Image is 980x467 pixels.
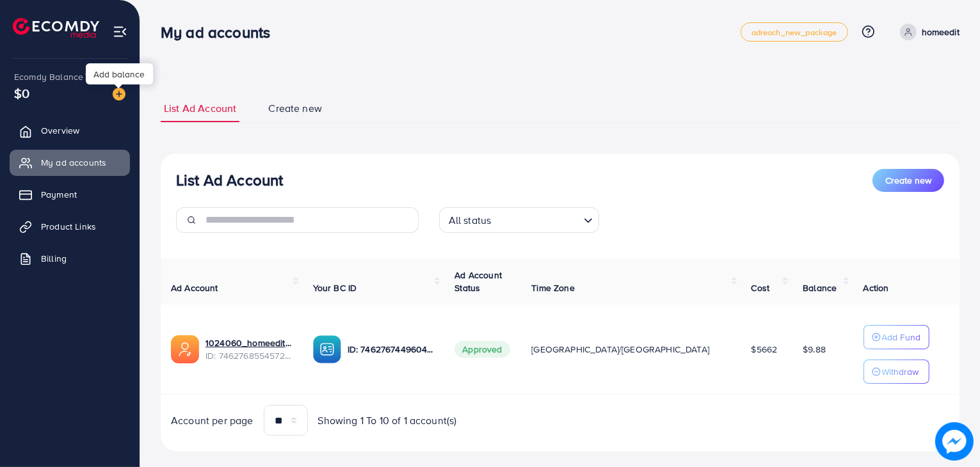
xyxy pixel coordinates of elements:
img: image [935,422,974,461]
span: Your BC ID [313,281,357,294]
img: ic-ads-acc.e4c84228.svg [171,335,199,363]
span: adreach_new_package [751,28,837,36]
span: Action [864,281,889,294]
span: Overview [41,124,79,137]
div: <span class='underline'>1024060_homeedit7_1737561213516</span></br>7462768554572742672 [205,336,293,363]
a: homeedit [895,24,960,40]
span: List Ad Account [164,101,236,116]
h3: List Ad Account [176,171,283,189]
div: Search for option [439,207,599,233]
button: Withdraw [864,360,929,384]
span: Payment [41,188,77,201]
span: Showing 1 To 10 of 1 account(s) [318,413,457,428]
span: ID: 7462768554572742672 [205,349,293,362]
span: All status [446,211,494,230]
span: Balance [803,281,837,294]
a: Product Links [10,214,130,239]
span: Ad Account Status [454,269,502,294]
button: Add Fund [864,325,929,349]
div: Add balance [86,63,153,84]
span: Product Links [41,220,96,233]
a: adreach_new_package [741,22,848,42]
a: Overview [10,118,130,143]
img: menu [113,24,127,39]
p: ID: 7462767449604177937 [348,342,435,357]
a: Payment [10,182,130,207]
a: My ad accounts [10,150,130,175]
span: [GEOGRAPHIC_DATA]/[GEOGRAPHIC_DATA] [531,343,709,356]
p: Withdraw [882,364,919,379]
span: Billing [41,252,67,265]
a: Billing [10,246,130,271]
h3: My ad accounts [161,23,280,42]
span: Account per page [171,413,253,428]
button: Create new [872,169,944,192]
span: My ad accounts [41,156,106,169]
span: Ecomdy Balance [14,70,83,83]
a: 1024060_homeedit7_1737561213516 [205,336,293,349]
img: logo [13,18,99,38]
img: image [113,88,125,100]
span: $0 [14,84,29,102]
span: Cost [751,281,770,294]
span: Approved [454,341,510,358]
span: Ad Account [171,281,218,294]
span: $9.88 [803,343,826,356]
span: Time Zone [531,281,574,294]
span: Create new [885,174,931,187]
input: Search for option [495,209,578,230]
p: homeedit [922,24,960,40]
span: $5662 [751,343,778,356]
span: Create new [268,101,322,116]
img: ic-ba-acc.ded83a64.svg [313,335,341,363]
p: Add Fund [882,329,921,345]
